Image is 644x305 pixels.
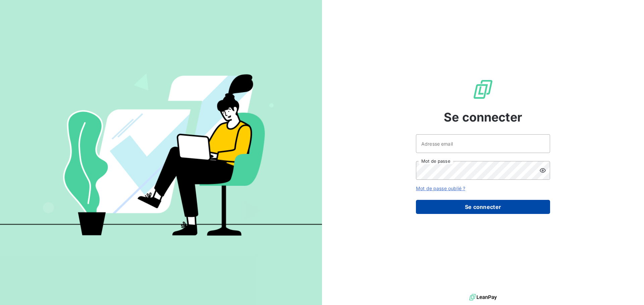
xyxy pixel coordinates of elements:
[444,108,522,126] span: Se connecter
[472,79,494,100] img: Logo LeanPay
[416,134,550,153] input: placeholder
[416,185,465,191] a: Mot de passe oublié ?
[469,292,497,302] img: logo
[416,200,550,214] button: Se connecter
